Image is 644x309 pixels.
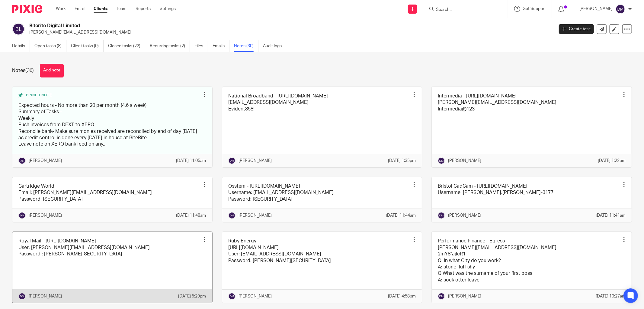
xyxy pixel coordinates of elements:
[234,40,258,52] a: Notes (30)
[435,7,490,13] input: Search
[160,6,176,12] a: Settings
[12,23,25,35] img: svg%3E
[438,212,445,219] img: svg%3E
[71,40,104,52] a: Client tasks (0)
[56,6,66,12] a: Work
[29,29,550,35] p: [PERSON_NAME][EMAIL_ADDRESS][DOMAIN_NAME]
[176,158,206,164] p: [DATE] 11:05am
[75,6,85,12] a: Email
[386,212,416,219] p: [DATE] 11:44am
[29,23,446,29] h2: Biterite Digital Limited
[438,157,445,164] img: svg%3E
[616,4,625,14] img: svg%3E
[228,157,235,164] img: svg%3E
[40,64,64,77] button: Add note
[228,293,235,300] img: svg%3E
[108,40,145,52] a: Closed tasks (22)
[29,212,62,219] p: [PERSON_NAME]
[12,67,34,74] h1: Notes
[25,68,34,73] span: (30)
[213,40,229,52] a: Emails
[176,212,206,219] p: [DATE] 11:48am
[29,158,62,164] p: [PERSON_NAME]
[228,212,235,219] img: svg%3E
[438,293,445,300] img: svg%3E
[150,40,190,52] a: Recurring tasks (2)
[117,6,127,12] a: Team
[448,158,481,164] p: [PERSON_NAME]
[18,212,26,219] img: svg%3E
[596,293,626,299] p: [DATE] 10:27am
[263,40,286,52] a: Audit logs
[598,158,626,164] p: [DATE] 1:22pm
[18,157,26,164] img: svg%3E
[239,293,272,299] p: [PERSON_NAME]
[34,40,66,52] a: Open tasks (8)
[12,5,42,13] img: Pixie
[596,212,626,219] p: [DATE] 11:41am
[18,293,26,300] img: svg%3E
[18,93,200,98] div: Pinned note
[388,158,416,164] p: [DATE] 1:35pm
[579,6,613,12] p: [PERSON_NAME]
[448,212,481,219] p: [PERSON_NAME]
[94,6,107,12] a: Clients
[388,293,416,299] p: [DATE] 4:58pm
[239,158,272,164] p: [PERSON_NAME]
[448,293,481,299] p: [PERSON_NAME]
[178,293,206,299] p: [DATE] 5:29pm
[12,40,30,52] a: Details
[29,293,62,299] p: [PERSON_NAME]
[239,212,272,219] p: [PERSON_NAME]
[136,6,151,12] a: Reports
[559,24,594,34] a: Create task
[194,40,208,52] a: Files
[523,7,546,11] span: Get Support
